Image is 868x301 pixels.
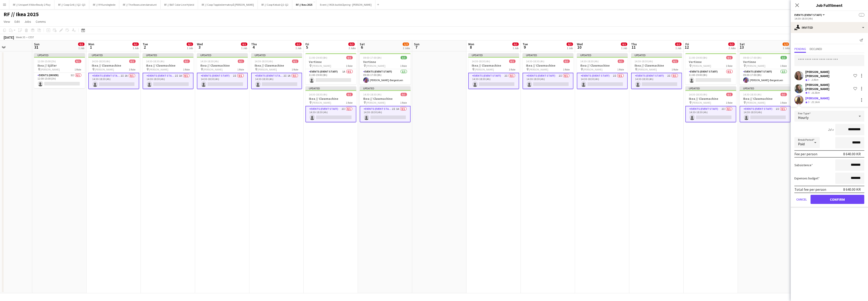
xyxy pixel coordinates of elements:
[34,19,48,25] a: Comms
[798,115,808,120] span: Hourly
[143,63,193,68] h3: Ikea // Clawmachine
[349,46,356,50] div: 2 Jobs
[583,68,603,71] span: [PERSON_NAME]
[133,46,139,50] div: 1 Job
[794,13,822,17] span: Events (Event Staff)
[523,42,528,46] span: Tue
[363,93,382,96] span: 14:30-18:30 (4h)
[360,106,411,122] app-card-role: Events (Event Staff)2I1A0/114:30-18:30 (4h)
[36,20,46,24] span: Comms
[201,60,219,63] span: 14:30-18:30 (4h)
[250,45,257,50] span: 4
[621,43,627,46] span: 0/1
[794,152,817,156] div: Fee per person
[251,53,302,57] div: Updated
[143,73,193,89] app-card-role: Events (Event Staff)2I1A0/114:30-18:30 (4h)
[305,60,356,64] h3: Vertinne
[238,60,244,63] span: 0/1
[241,43,247,46] span: 0/1
[305,45,309,50] span: 5
[346,56,353,59] span: 0/1
[15,20,20,24] span: Edit
[523,53,573,89] app-job-card: Updated14:30-18:30 (4h)0/1Ikea // Clawmachine [PERSON_NAME]1 RoleEvents (Event Staff)2I0/114:30-1...
[238,68,244,71] span: 1 Role
[746,64,766,68] span: [PERSON_NAME]
[509,60,516,63] span: 0/1
[523,63,573,68] h3: Ikea // Clawmachine
[203,68,223,71] span: [PERSON_NAME]
[305,42,309,46] span: Fri
[22,19,33,25] a: Jobs
[198,0,258,9] button: RF // Coop Toppledermøte på [PERSON_NAME]
[808,78,809,81] span: 3
[149,68,169,71] span: [PERSON_NAME]
[468,53,519,57] div: Updated
[780,64,787,68] span: 1 Role
[794,176,820,180] label: Expenses budget
[197,53,248,89] app-job-card: Updated14:30-18:30 (4h)0/1Ikea // Clawmachine [PERSON_NAME]1 RoleEvents (Event Staff)2I0/114:30-1...
[805,70,852,78] div: [PERSON_NAME] [PERSON_NAME]
[798,142,805,146] span: Paid
[346,93,353,96] span: 0/1
[241,46,247,50] div: 1 Job
[92,60,110,63] span: 14:30-18:30 (4h)
[808,91,809,94] span: 4
[810,100,821,104] div: 22.1km
[13,19,22,25] a: Edit
[88,45,94,50] span: 1
[563,68,570,71] span: 1 Role
[360,86,411,90] div: Updated
[635,60,653,63] span: 14:30-18:30 (4h)
[567,43,573,46] span: 0/1
[526,60,545,63] span: 14:30-18:30 (4h)
[811,195,864,204] button: Confirm
[808,100,809,104] span: 3
[9,0,55,9] button: RF // Unisport X Nike Ready 2 Play
[346,64,353,68] span: 1 Role
[577,42,583,46] span: Wed
[251,42,257,46] span: Thu
[360,86,411,122] app-job-card: Updated14:30-18:30 (4h)0/1Ikea // Clawmachine [PERSON_NAME]1 RoleEvents (Event Staff)2I1A0/114:30...
[685,53,736,85] app-job-card: 11:00-19:00 (8h)0/1Vertinne [PERSON_NAME]1 RoleEvents (Event Staff)0/111:00-19:00 (8h)
[726,56,733,59] span: 0/1
[197,42,203,46] span: Wed
[740,86,791,122] app-job-card: Updated14:30-18:30 (4h)0/1Ikea // Clawmachine [PERSON_NAME]1 RoleEvents (Event Staff)2I0/114:30-1...
[258,68,277,71] span: [PERSON_NAME]
[129,68,136,71] span: 1 Role
[580,60,599,63] span: 14:30-18:30 (4h)
[403,46,410,50] div: 2 Jobs
[309,93,327,96] span: 14:30-18:30 (4h)
[794,13,826,17] button: Events (Event Staff)
[2,19,12,25] a: View
[523,53,573,57] div: Updated
[129,60,136,63] span: 0/1
[685,97,736,101] h3: Ikea // Clawmachine
[843,187,861,192] div: 8 640.00 KR
[88,42,94,46] span: Mon
[143,53,193,57] div: Updated
[689,56,707,59] span: 11:00-19:00 (8h)
[475,68,494,71] span: [PERSON_NAME]
[468,63,519,68] h3: Ikea // Clawmachine
[305,86,356,90] div: Updated
[859,13,864,17] span: --
[360,97,411,101] h3: Ikea // Clawmachine
[791,2,868,8] h3: Job Fulfilment
[726,64,733,68] span: 1 Role
[88,53,139,89] app-job-card: Updated14:30-18:30 (4h)0/1Ikea // Clawmachine [PERSON_NAME]1 RoleEvents (Event Staff)2I1A0/114:30...
[251,53,302,89] app-job-card: Updated14:30-18:30 (4h)0/1Ikea // Clawmachine [PERSON_NAME]1 RoleEvents (Event Staff)2I1A0/114:30...
[781,93,787,96] span: 0/1
[360,53,411,85] app-job-card: 09:00-17:00 (8h)1/1Vertinne [PERSON_NAME]1 RoleEvents (Event Staff)1/109:00-17:00 (8h)[PERSON_NAM...
[146,60,165,63] span: 14:30-18:30 (4h)
[360,69,411,85] app-card-role: Events (Event Staff)1/109:00-17:00 (8h)[PERSON_NAME]-Bergestuen
[75,60,81,63] span: 0/1
[305,53,356,85] app-job-card: 11:00-19:00 (8h)0/1Vertinne [PERSON_NAME]1 RoleEvents (Event Staff)1A0/111:00-19:00 (8h)
[119,0,161,9] button: RF // The Roses utendørsstunt
[187,46,193,50] div: 1 Job
[359,45,365,50] span: 6
[143,42,148,46] span: Tue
